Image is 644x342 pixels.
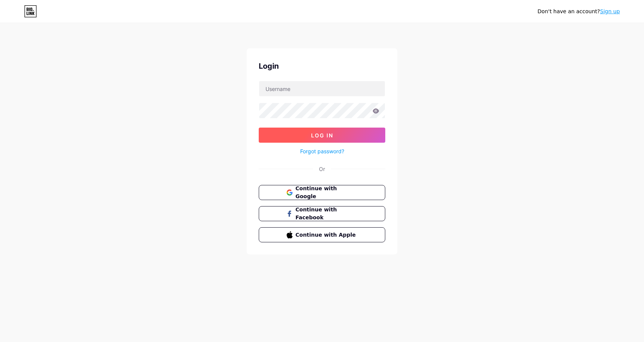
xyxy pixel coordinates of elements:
[296,231,358,239] span: Continue with Apple
[259,185,385,200] button: Continue with Google
[296,185,358,200] span: Continue with Google
[259,128,385,143] button: Log In
[259,60,385,72] div: Login
[259,206,385,221] button: Continue with Facebook
[259,227,385,242] button: Continue with Apple
[600,8,620,14] a: Sign up
[300,147,344,155] a: Forgot password?
[259,81,385,96] input: Username
[319,165,325,173] div: Or
[537,8,620,15] div: Don't have an account?
[311,132,333,139] span: Log In
[296,206,358,222] span: Continue with Facebook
